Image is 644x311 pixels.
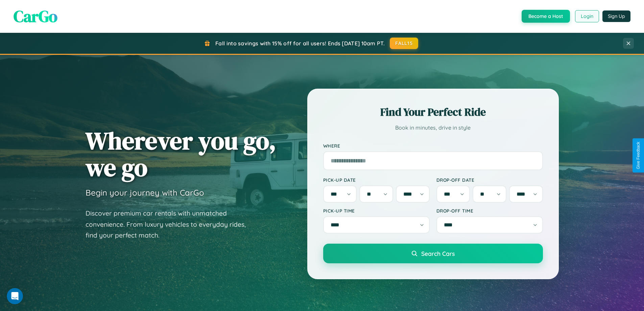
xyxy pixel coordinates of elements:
button: Sign Up [602,10,630,22]
label: Drop-off Date [436,177,543,183]
button: Search Cars [323,244,543,263]
label: Pick-up Time [323,208,430,214]
label: Drop-off Time [436,208,543,214]
button: Login [575,10,599,22]
span: Fall into savings with 15% off for all users! Ends [DATE] 10am PT. [215,40,385,47]
p: Discover premium car rentals with unmatched convenience. From luxury vehicles to everyday rides, ... [86,208,255,241]
div: Give Feedback [636,142,641,169]
p: Book in minutes, drive in style [323,123,543,133]
h2: Find Your Perfect Ride [323,105,543,119]
h1: Wherever you go, we go [86,127,276,181]
label: Where [323,143,543,149]
iframe: Intercom live chat [7,288,23,304]
span: Search Cars [421,250,455,257]
span: CarGo [14,5,57,27]
label: Pick-up Date [323,177,430,183]
h3: Begin your journey with CarGo [86,187,204,198]
button: FALL15 [390,38,418,49]
button: Become a Host [522,10,570,23]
